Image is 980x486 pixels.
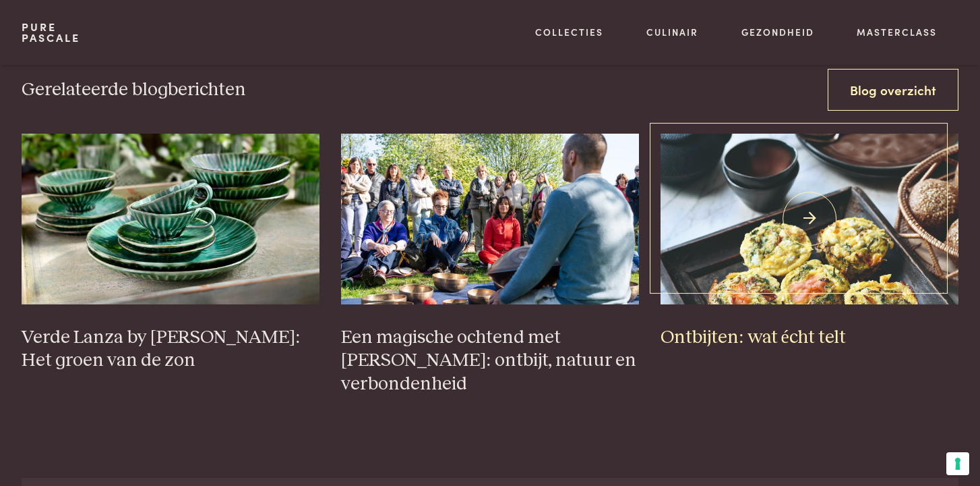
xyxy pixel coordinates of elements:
[341,134,639,304] img: 250421-lannoo-pascale-naessens_0012
[646,25,698,39] a: Culinair
[857,25,937,39] a: Masterclass
[22,326,319,373] h3: Verde Lanza by [PERSON_NAME]: Het groen van de zon
[22,78,246,102] h3: Gerelateerde blogberichten
[828,69,958,111] a: Blog overzicht
[22,134,319,383] a: Verde Lanza by [PERSON_NAME]: Het groen van de zon
[341,134,639,406] a: 250421-lannoo-pascale-naessens_0012 Een magische ochtend met [PERSON_NAME]: ontbijt, natuur en ve...
[341,326,639,396] h3: Een magische ochtend met [PERSON_NAME]: ontbijt, natuur en verbondenheid
[741,25,814,39] a: Gezondheid
[661,326,958,350] h3: Ontbijten: wat écht telt
[661,134,958,360] a: creatieve ontbijteitjes_02 Ontbijten: wat écht telt
[946,452,969,475] button: Uw voorkeuren voor toestemming voor trackingtechnologieën
[535,25,603,39] a: Collecties
[661,134,958,304] img: creatieve ontbijteitjes_02
[22,22,80,43] a: PurePascale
